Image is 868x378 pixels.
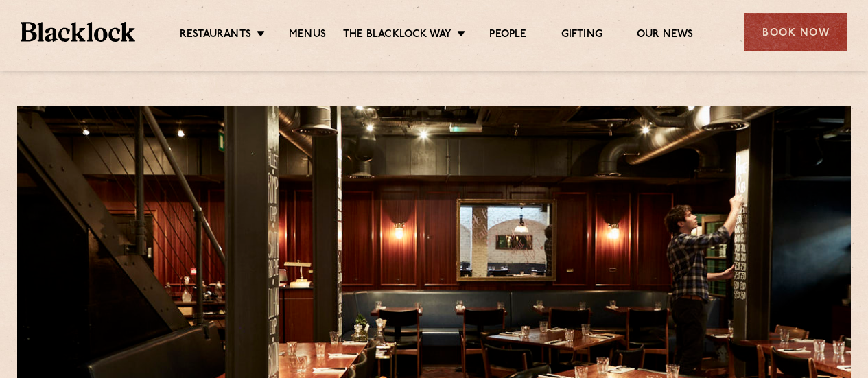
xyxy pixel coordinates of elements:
[489,28,526,43] a: People
[21,22,135,41] img: BL_Textured_Logo-footer-cropped.svg
[637,28,694,43] a: Our News
[561,28,602,43] a: Gifting
[343,28,451,43] a: The Blacklock Way
[180,28,251,43] a: Restaurants
[289,28,326,43] a: Menus
[744,13,847,51] div: Book Now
